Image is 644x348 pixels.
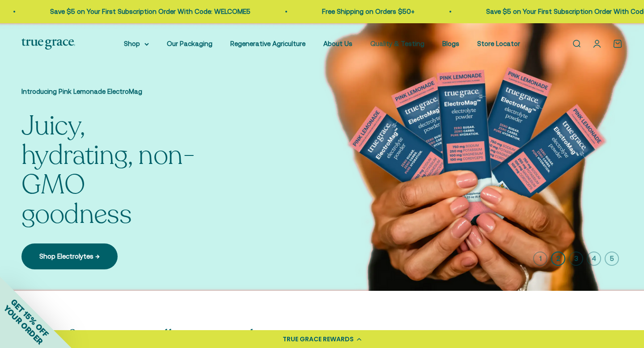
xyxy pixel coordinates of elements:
[167,40,212,47] a: Our Packaging
[294,8,387,15] a: Free Shipping on Orders $50+
[569,252,583,266] button: 3
[283,335,354,344] div: TRUE GRACE REWARDS
[442,40,459,47] a: Blogs
[124,38,149,49] summary: Shop
[551,252,565,266] button: 2
[230,40,305,47] a: Regenerative Agriculture
[477,40,520,47] a: Store Locator
[605,252,619,266] button: 5
[21,243,118,269] a: Shop Electrolytes →
[370,40,424,47] a: Quality & Testing
[21,86,200,97] p: Introducing Pink Lemonade ElectroMag
[22,6,223,17] p: Save $5 on Your First Subscription Order With Code: WELCOME5
[21,108,195,233] split-lines: Juicy, hydrating, non-GMO goodness
[9,297,51,339] span: GET 15% OFF
[587,252,601,266] button: 4
[2,303,45,346] span: YOUR ORDER
[533,252,547,266] button: 1
[323,40,352,47] a: About Us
